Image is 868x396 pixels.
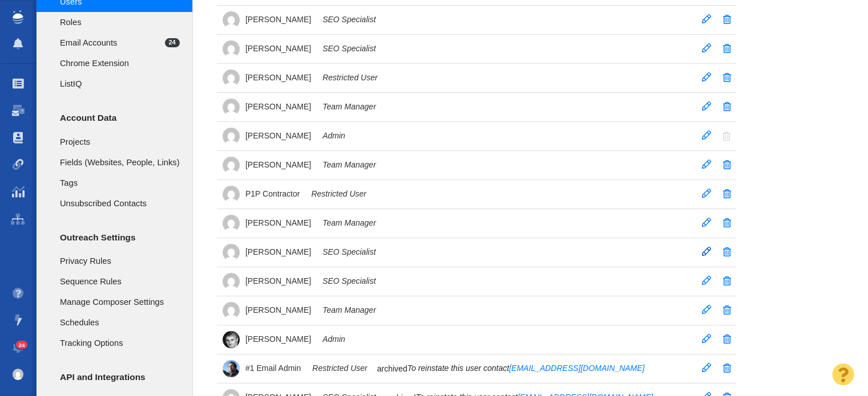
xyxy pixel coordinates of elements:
[322,130,345,141] em: Admin
[245,14,311,25] span: [PERSON_NAME]
[245,160,311,170] span: [PERSON_NAME]
[322,218,376,228] em: Team Manager
[407,364,645,373] em: To reinstate this user contact
[245,363,301,373] span: #1 Email Admin
[312,363,367,373] em: Restricted User
[60,36,165,49] span: Email Accounts
[322,43,376,54] em: SEO Specialist
[245,305,311,315] span: [PERSON_NAME]
[223,244,240,261] img: f969a929550c49b0f71394cf79ab7d2e
[322,305,376,315] em: Team Manager
[60,177,180,189] span: Tags
[377,364,407,374] span: archived
[223,215,240,232] img: 5fdd85798f82c50f5c45a90349a4caae
[60,197,180,210] span: Unsubscribed Contacts
[509,364,644,373] a: [EMAIL_ADDRESS][DOMAIN_NAME]
[60,337,180,349] span: Tracking Options
[60,156,180,169] span: Fields (Websites, People, Links)
[60,255,180,267] span: Privacy Rules
[13,10,23,24] img: buzzstream_logo_iconsimple.png
[165,38,180,48] span: 24
[13,369,24,380] img: d3895725eb174adcf95c2ff5092785ef
[322,276,376,286] em: SEO Specialist
[245,130,311,141] span: [PERSON_NAME]
[322,101,376,112] em: Team Manager
[245,43,311,54] span: [PERSON_NAME]
[322,14,376,25] em: SEO Specialist
[245,276,311,286] span: [PERSON_NAME]
[223,70,240,87] img: d478f18cf59100fc7fb393b65de463c2
[322,72,377,83] em: Restricted User
[322,160,376,170] em: Team Manager
[245,247,311,257] span: [PERSON_NAME]
[245,101,311,112] span: [PERSON_NAME]
[60,275,180,288] span: Sequence Rules
[60,296,180,308] span: Manage Composer Settings
[223,331,240,348] img: a86837b758f9a69365881dc781ee9f45
[223,157,240,174] img: 4d4450a2c5952a6e56f006464818e682
[245,189,300,199] span: P1P Contractor
[245,218,311,228] span: [PERSON_NAME]
[223,186,240,203] img: e993f40ed236f6fe77e44067b7a36b31
[223,128,240,145] img: d3895725eb174adcf95c2ff5092785ef
[223,99,240,116] img: c9363fb76f5993e53bff3b340d5c230a
[60,77,180,90] span: ListIQ
[245,72,311,83] span: [PERSON_NAME]
[223,40,240,58] img: fd22f7e66fffb527e0485d027231f14a
[223,360,240,377] img: 6a4aabef2772ddc104072b11d326efd0
[245,334,311,344] span: [PERSON_NAME]
[16,341,28,349] span: 24
[60,136,180,148] span: Projects
[322,247,376,257] em: SEO Specialist
[322,334,345,344] em: Admin
[60,57,180,70] span: Chrome Extension
[223,302,240,319] img: 0a657928374d280f0cbdf2a1688580e1
[223,11,240,28] img: 6666be2716d01fa25c64273d52b20fd7
[60,316,180,329] span: Schedules
[223,273,240,290] img: 8a21b1a12a7554901d364e890baed237
[60,16,180,28] span: Roles
[311,189,366,199] em: Restricted User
